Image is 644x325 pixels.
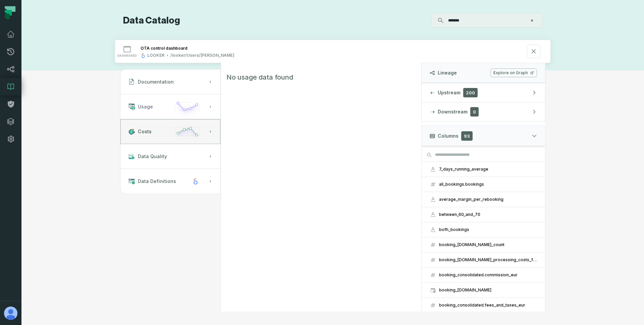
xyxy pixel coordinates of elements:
div: OTA control dashboard [141,46,187,51]
div: No usage data found [226,73,416,82]
span: Home [15,226,29,231]
button: dashboardLOOKER/looker/Users/[PERSON_NAME] [115,40,550,63]
button: Columns93 [421,126,545,146]
div: booking_[DOMAIN_NAME]_count [439,242,537,247]
div: 1Find your Data Assets [12,100,122,110]
span: timestamp [430,287,436,293]
h1: Data Catalog [123,15,180,27]
span: Tasks [105,226,119,231]
div: between_60_and_70 [439,212,537,217]
span: Columns [438,133,459,139]
span: integer [430,241,436,248]
button: booking_[DOMAIN_NAME]_count [422,237,545,252]
span: Lineage [438,69,457,76]
button: bofh_bookings [422,222,545,237]
p: 5 steps [7,74,24,81]
div: booking_[DOMAIN_NAME] [439,287,537,293]
div: 2Lineage Graph [12,183,122,194]
div: Find your Data Assets [26,102,114,109]
div: Check out these product tours to help you get started with Foundational. [9,50,125,66]
button: booking_[DOMAIN_NAME] [422,283,545,297]
button: 7_days_running_average [422,162,545,177]
button: booking_[DOMAIN_NAME]_processing_costs_for_leader_value [422,252,545,267]
span: Data Definitions [138,178,176,185]
span: 93 [461,131,473,141]
div: Quickly find the right data asset in your stack. [26,113,117,127]
p: About 5 minutes [89,74,127,81]
div: bofh_bookings [439,227,537,232]
div: average_margin_per_rebooking [439,197,537,202]
span: Documentation [138,79,174,85]
button: booking_consolidated.commission_eur [422,268,545,282]
span: Upstream [438,89,461,96]
span: integer [430,302,436,309]
span: string [430,226,436,233]
button: Downstream0 [422,102,545,121]
span: booking_consolidated.booking_count [439,242,537,247]
span: booking_consolidated.date [439,287,537,293]
div: 7_days_running_average [439,167,537,172]
div: booking_consolidated.booking_processing_costs_for_leader_value [439,257,537,263]
div: booking_consolidated.fees_and_taxes_eur [439,303,537,308]
span: Costs [138,128,152,135]
span: string [430,196,436,203]
span: integer [430,272,436,278]
span: Messages [56,226,79,231]
div: /looker/Users/Iñigo Hernaez [170,53,234,58]
span: integer [430,257,436,263]
button: Take the tour [26,133,72,146]
h1: Tasks [57,3,78,14]
button: Tasks [90,210,134,236]
div: Welcome, [PERSON_NAME]! [9,26,125,50]
span: 200 [463,88,478,97]
button: Upstream200 [422,83,545,102]
div: all_bookings.bookings [439,182,537,187]
div: LOOKER [147,53,164,58]
span: 0 [470,107,479,117]
div: Close [118,3,130,15]
a: Explore on Graph [490,68,537,77]
span: string [430,166,436,173]
span: string [430,211,436,218]
img: avatar of Iñigo Hernaez [4,307,17,320]
button: Mark as completed [26,160,77,167]
div: booking_consolidated.commission_eur [439,272,537,278]
span: dashboard [117,54,137,57]
div: Lineage Graph [26,185,114,192]
span: Data Quality [138,153,167,160]
span: integer [430,181,436,188]
button: between_60_and_70 [422,207,545,222]
button: Messages [45,210,89,236]
span: Usage [138,103,153,110]
span: Downstream [438,108,468,115]
button: all_bookings.bookings [422,177,545,192]
button: Clear search query [529,17,535,24]
button: booking_consolidated.fees_and_taxes_eur [422,298,545,313]
button: average_margin_per_rebooking [422,192,545,207]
